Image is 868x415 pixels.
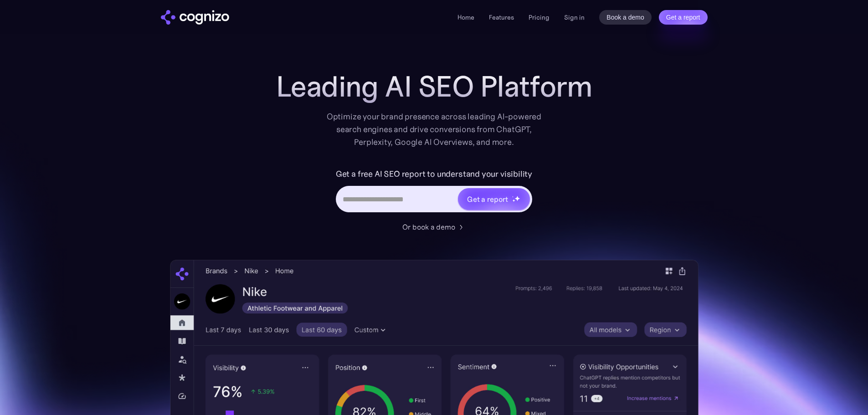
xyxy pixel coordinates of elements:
[457,187,531,211] a: Get a reportstarstarstar
[564,12,585,23] a: Sign in
[161,10,229,25] a: home
[467,194,508,205] div: Get a report
[512,199,515,202] img: star
[402,221,455,232] div: Or book a demo
[336,167,532,181] label: Get a free AI SEO report to understand your visibility
[457,13,474,21] a: Home
[599,10,652,25] a: Book a demo
[659,10,708,25] a: Get a report
[514,195,520,201] img: star
[512,196,514,197] img: star
[276,70,592,103] h1: Leading AI SEO Platform
[336,167,532,217] form: Hero URL Input Form
[489,13,514,21] a: Features
[402,221,466,232] a: Or book a demo
[161,10,229,25] img: cognizo logo
[529,13,550,21] a: Pricing
[322,110,546,149] div: Optimize your brand presence across leading AI-powered search engines and drive conversions from ...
